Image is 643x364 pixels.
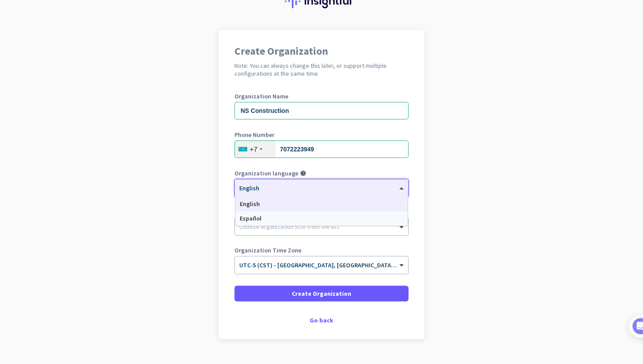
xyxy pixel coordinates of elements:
label: Phone Number [234,132,409,138]
h2: Note: You can always change this later, or support multiple configurations at the same time [234,62,409,77]
span: Create Organization [292,289,351,298]
h1: Create Organization [234,46,409,56]
div: +7 [250,145,257,154]
i: help [300,170,306,176]
label: Organization language [234,170,298,176]
div: Go back [234,317,409,323]
input: 71234 5 67 89 [234,140,409,158]
label: Organization Size (Optional) [234,209,409,215]
label: Organization Name [234,93,409,99]
div: Options List [235,197,408,226]
span: English [240,200,260,208]
span: Español [240,214,262,222]
label: Organization Time Zone [234,247,409,253]
button: Create Organization [234,286,409,301]
input: What is the name of your organization? [234,102,409,119]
